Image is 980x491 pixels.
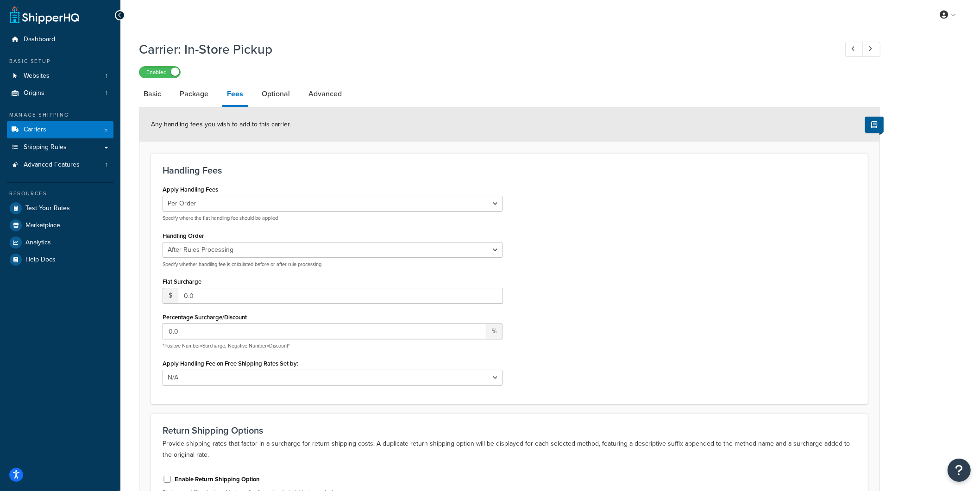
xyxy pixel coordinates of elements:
label: Flat Surcharge [163,278,201,285]
h1: Carrier: In-Store Pickup [139,40,828,58]
a: Dashboard [7,31,113,48]
label: Enabled [139,67,180,78]
p: Specify whether handling fee is calculated before or after rule processing [163,261,503,268]
span: Websites [24,72,50,80]
a: Previous Record [845,42,863,57]
span: % [486,323,503,339]
label: Percentage Surcharge/Discount [163,314,247,321]
a: Next Record [862,42,880,57]
span: Carriers [24,126,46,134]
h3: Handling Fees [163,165,856,175]
span: Test Your Rates [25,205,70,212]
a: Origins1 [7,85,113,102]
a: Advanced Features1 [7,156,113,174]
span: 1 [106,72,107,80]
li: Advanced Features [7,156,113,174]
label: Handling Order [163,232,204,239]
button: Open Resource Center [948,459,971,482]
li: Origins [7,85,113,102]
p: Specify where the flat handling fee should be applied [163,215,503,222]
div: Basic Setup [7,57,113,65]
span: Shipping Rules [24,143,67,151]
span: Advanced Features [24,161,80,169]
a: Basic [139,83,166,105]
a: Websites1 [7,68,113,85]
span: 1 [106,89,107,97]
a: Shipping Rules [7,139,113,156]
li: Carriers [7,121,113,138]
a: Fees [222,83,248,107]
span: Help Docs [25,256,56,264]
label: Enable Return Shipping Option [175,475,260,484]
span: Analytics [25,239,51,247]
div: Manage Shipping [7,111,113,119]
span: 5 [104,126,107,134]
label: Apply Handling Fees [163,186,218,193]
a: Test Your Rates [7,200,113,217]
a: Help Docs [7,251,113,268]
span: Origins [24,89,44,97]
span: 1 [106,161,107,169]
div: Resources [7,190,113,198]
a: Advanced [304,83,346,105]
a: Optional [257,83,295,105]
span: Any handling fees you wish to add to this carrier. [151,119,291,129]
li: Websites [7,68,113,85]
a: Carriers5 [7,121,113,138]
p: Provide shipping rates that factor in a surcharge for return shipping costs. A duplicate return s... [163,438,856,460]
a: Package [175,83,213,105]
button: Show Help Docs [865,117,884,133]
span: $ [163,288,178,304]
h3: Return Shipping Options [163,425,856,435]
a: Analytics [7,234,113,251]
label: Apply Handling Fee on Free Shipping Rates Set by: [163,360,298,367]
span: Dashboard [24,36,55,44]
p: *Positive Number=Surcharge, Negative Number=Discount* [163,342,503,349]
span: Marketplace [25,222,60,230]
a: Marketplace [7,217,113,234]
